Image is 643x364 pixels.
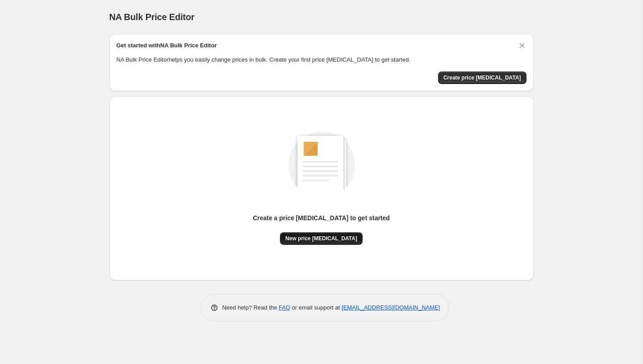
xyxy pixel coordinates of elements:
span: Need help? Read the [222,304,279,311]
a: [EMAIL_ADDRESS][DOMAIN_NAME] [342,304,440,311]
button: New price [MEDICAL_DATA] [280,232,363,245]
span: or email support at [290,304,342,311]
button: Dismiss card [518,41,526,50]
p: Create a price [MEDICAL_DATA] to get started [253,213,390,222]
button: Create price change job [438,71,526,84]
h2: Get started with NA Bulk Price Editor [117,41,217,50]
p: NA Bulk Price Editor helps you easily change prices in bulk. Create your first price [MEDICAL_DAT... [117,55,526,64]
span: NA Bulk Price Editor [109,12,195,22]
span: Create price [MEDICAL_DATA] [443,74,521,81]
span: New price [MEDICAL_DATA] [285,235,357,242]
a: FAQ [279,304,290,311]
